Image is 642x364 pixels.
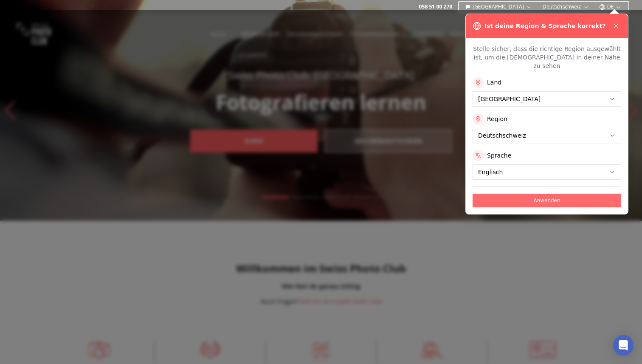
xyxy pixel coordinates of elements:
label: Region [487,115,507,123]
button: Deutschschweiz [539,2,592,12]
h3: Ist deine Region & Sprache korrekt? [484,22,605,30]
div: Open Intercom Messenger [613,335,634,356]
button: [GEOGRAPHIC_DATA] [462,2,536,12]
p: Stelle sicher, dass die richtige Region ausgewählt ist, um die [DEMOGRAPHIC_DATA] in deiner Nähe ... [473,45,621,70]
a: 058 51 00 270 [419,3,452,10]
label: Sprache [487,151,511,160]
button: Anwenden [473,194,621,207]
label: Land [487,78,501,87]
button: DE [596,2,625,12]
